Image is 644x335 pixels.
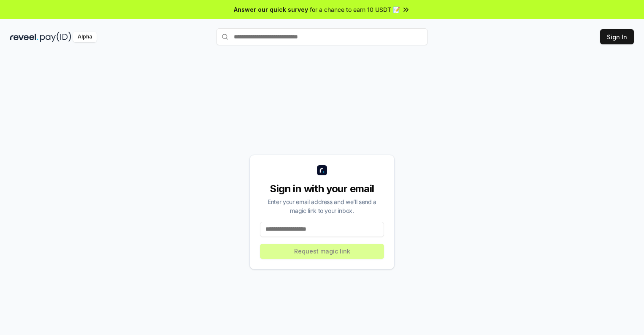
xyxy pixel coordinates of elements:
[73,32,97,42] div: Alpha
[600,29,634,44] button: Sign In
[10,32,38,42] img: reveel_dark
[317,165,327,175] img: logo_small
[310,5,400,14] span: for a chance to earn 10 USDT 📝
[234,5,308,14] span: Answer our quick survey
[40,32,71,42] img: pay_id
[260,182,384,196] div: Sign in with your email
[260,197,384,215] div: Enter your email address and we’ll send a magic link to your inbox.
